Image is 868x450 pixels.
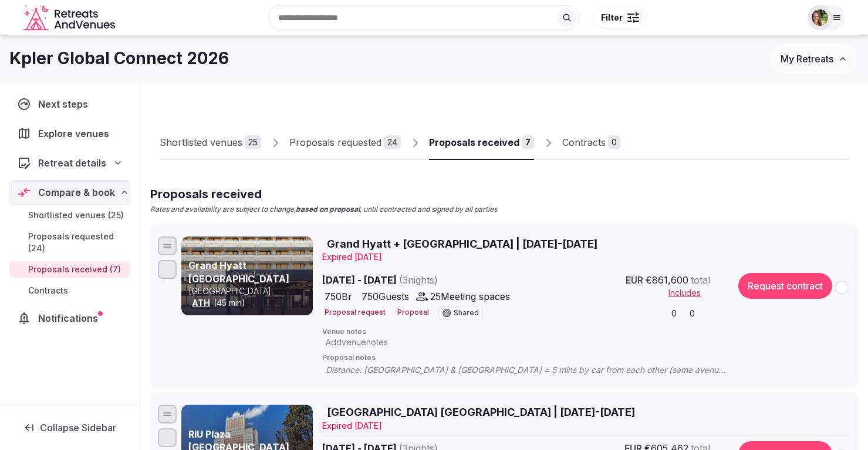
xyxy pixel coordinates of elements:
span: €861,600 [646,273,688,287]
a: Explore venues [9,121,130,146]
span: total [691,273,710,287]
button: Proposal [395,308,429,318]
span: Shortlisted venues (25) [28,209,124,221]
a: Shortlisted venues25 [160,126,261,160]
button: Filter [593,6,647,29]
button: 0 [667,305,680,322]
button: Includes [668,287,710,299]
span: 750 Guests [362,289,409,304]
span: [DATE] - [DATE] [322,273,529,287]
span: 0 [690,308,695,319]
span: Explore venues [38,126,114,141]
div: 25 [245,135,261,149]
p: Rates and availability are subject to change, , until contracted and signed by all parties [150,205,497,215]
button: Proposal request [322,308,386,318]
a: Grand Hyatt [GEOGRAPHIC_DATA] [188,259,289,284]
div: Expire d [DATE] [322,420,851,432]
span: Next steps [38,97,93,111]
span: 750 Br [325,289,352,304]
div: Expire d [DATE] [322,251,851,263]
span: Collapse Sidebar [40,422,116,434]
svg: Retreats and Venues company logo [23,5,117,31]
div: Proposals received [429,135,519,149]
span: Compare & book [38,185,115,199]
a: Proposals requested (24) [9,228,130,256]
a: Visit the homepage [23,5,117,31]
a: Next steps [9,92,130,116]
span: Filter [601,12,623,24]
span: Contracts [28,285,68,296]
h2: Proposals received [150,186,497,202]
a: Proposals requested24 [289,126,401,160]
a: Contracts [9,282,130,299]
span: Proposal notes [322,353,851,363]
a: Notifications [9,306,130,331]
span: Shared [454,309,479,316]
h1: Kpler Global Connect 2026 [9,47,229,70]
span: My Retreats [781,53,833,65]
div: Proposals requested [289,135,381,149]
p: [GEOGRAPHIC_DATA] [188,285,310,297]
span: Grand Hyatt + [GEOGRAPHIC_DATA] | [DATE]-[DATE] [327,236,597,251]
span: Venue notes [322,327,851,337]
a: Shortlisted venues (25) [9,207,130,224]
span: Retreat details [38,156,106,170]
a: Contracts0 [562,126,620,160]
span: Proposals requested (24) [28,231,126,254]
div: (45 min) [188,297,310,309]
span: Add venue notes [326,336,388,348]
a: Proposals received7 [429,126,534,160]
button: ATH [192,297,210,309]
div: 0 [608,135,620,149]
a: Proposals received (7) [9,261,130,278]
div: Shortlisted venues [160,135,242,149]
button: My Retreats [769,44,859,74]
button: 0 [685,305,698,322]
span: Distance: [GEOGRAPHIC_DATA] & [GEOGRAPHIC_DATA] = 5 mins by car from each other (same avenue) On ... [326,364,749,376]
img: Shay Tippie [812,9,828,26]
div: 24 [384,135,401,149]
span: EUR [626,273,643,287]
button: Collapse Sidebar [9,415,130,441]
span: Notifications [38,311,103,325]
span: Proposals received (7) [28,264,121,275]
span: ( 3 night s ) [399,274,438,286]
button: Request contract [738,273,832,299]
div: Contracts [562,135,606,149]
span: [GEOGRAPHIC_DATA] [GEOGRAPHIC_DATA] | [DATE]-[DATE] [327,405,635,419]
a: ATH [192,298,210,308]
span: 0 [671,308,677,319]
span: 25 Meeting spaces [430,289,510,304]
div: 7 [522,135,534,149]
strong: based on proposal [296,205,360,214]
